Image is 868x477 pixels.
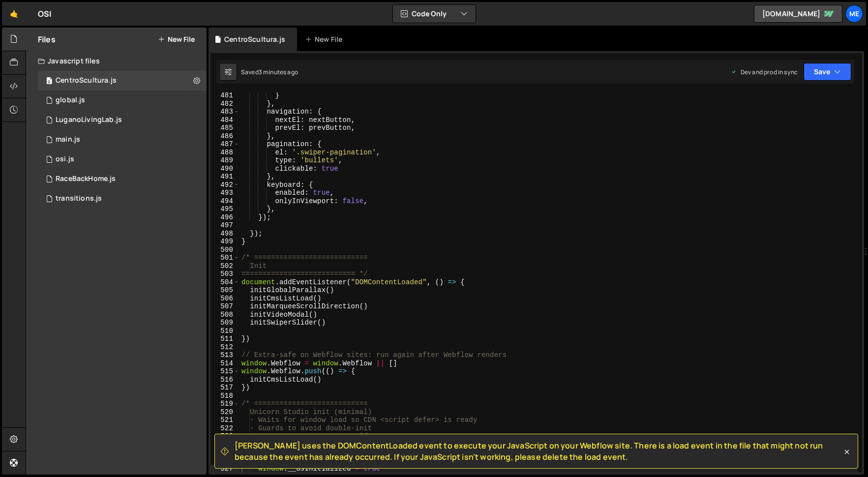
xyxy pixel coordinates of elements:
[38,90,207,110] div: 13341/33269.js
[56,96,85,105] div: global.js
[210,140,239,149] div: 487
[210,408,239,417] div: 520
[210,335,239,343] div: 511
[210,302,239,311] div: 507
[210,165,239,173] div: 490
[210,149,239,157] div: 488
[158,35,195,43] button: New File
[210,205,239,213] div: 495
[210,246,239,254] div: 500
[38,149,207,169] div: 13341/44702.js
[210,384,239,392] div: 517
[224,34,285,44] div: CentroScultura.js
[210,254,239,262] div: 501
[210,465,239,473] div: 527
[210,108,239,116] div: 483
[56,76,117,85] div: CentroScultura.js
[210,295,239,303] div: 506
[210,189,239,197] div: 493
[210,311,239,319] div: 508
[26,51,207,71] div: Javascript files
[210,416,239,424] div: 521
[210,376,239,384] div: 516
[210,286,239,295] div: 505
[210,173,239,181] div: 491
[210,213,239,222] div: 496
[754,5,842,23] a: [DOMAIN_NAME]
[38,169,207,189] div: 13341/42117.js
[38,189,207,209] div: 13341/38831.js
[210,91,239,100] div: 481
[210,132,239,141] div: 486
[56,116,122,124] div: LuganoLivingLab.js
[210,278,239,287] div: 504
[235,440,842,462] span: [PERSON_NAME] uses the DOMContentLoaded event to execute your JavaScript on your Webflow site. Th...
[210,230,239,238] div: 498
[2,2,26,26] a: 🤙
[731,68,798,76] div: Dev and prod in sync
[210,319,239,327] div: 509
[38,130,207,149] div: 13341/38761.js
[46,78,52,86] span: 0
[845,5,863,23] a: Me
[210,156,239,165] div: 489
[210,221,239,230] div: 497
[38,110,207,130] div: 13341/42528.js
[38,8,51,20] div: OSI
[210,441,239,449] div: 524
[210,351,239,359] div: 513
[305,34,346,44] div: New File
[210,448,239,457] div: 525
[210,424,239,433] div: 522
[210,197,239,206] div: 494
[210,367,239,376] div: 515
[241,68,298,76] div: Saved
[56,194,102,203] div: transitions.js
[210,400,239,408] div: 519
[210,238,239,246] div: 499
[804,63,851,81] button: Save
[210,432,239,441] div: 523
[210,124,239,132] div: 485
[210,359,239,368] div: 514
[210,270,239,278] div: 503
[393,5,476,23] button: Code Only
[210,262,239,270] div: 502
[56,155,74,164] div: osi.js
[56,135,80,144] div: main.js
[38,71,207,90] div: 13341/48262.js
[210,327,239,335] div: 510
[210,100,239,108] div: 482
[210,116,239,124] div: 484
[38,34,56,45] h2: Files
[56,175,116,183] div: RaceBackHome.js
[210,181,239,189] div: 492
[210,457,239,465] div: 526
[210,392,239,400] div: 518
[210,343,239,352] div: 512
[259,68,298,76] div: 3 minutes ago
